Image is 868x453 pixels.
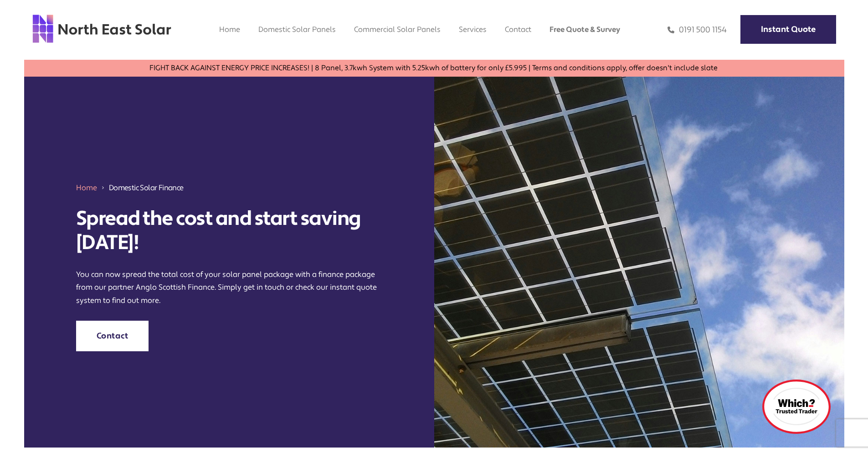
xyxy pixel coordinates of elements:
img: phone icon [668,25,674,35]
img: north east solar logo [32,14,172,44]
img: 211688_forward_arrow_icon.svg [101,182,105,193]
a: 0191 500 1154 [668,25,727,35]
a: Commercial Solar Panels [354,25,441,34]
a: Contact [76,321,149,351]
h1: Spread the cost and start saving [DATE]! [76,207,382,255]
a: Services [459,25,487,34]
a: Contact [505,25,531,34]
span: Domestic Solar Finance [109,182,184,193]
a: Instant Quote [740,15,836,44]
img: solar [434,77,844,448]
a: Home [76,183,97,193]
a: Free Quote & Survey [550,25,620,34]
p: You can now spread the total cost of your solar panel package with a finance package from our par... [76,268,382,307]
a: Home [219,25,240,34]
a: Domestic Solar Panels [258,25,336,34]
